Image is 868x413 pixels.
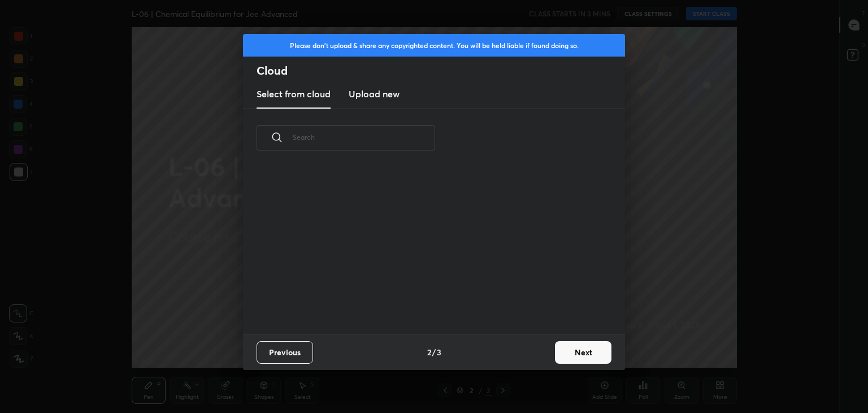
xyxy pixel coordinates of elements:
div: grid [243,164,611,334]
h3: Upload new [349,87,400,101]
h4: 2 [427,346,431,358]
div: Please don't upload & share any copyrighted content. You will be held liable if found doing so. [243,34,625,57]
input: Search [293,113,435,161]
h4: 3 [437,346,441,358]
button: Previous [257,341,313,364]
h4: / [432,346,436,358]
h3: Select from cloud [257,87,331,101]
h2: Cloud [257,63,625,78]
button: Next [555,341,611,364]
